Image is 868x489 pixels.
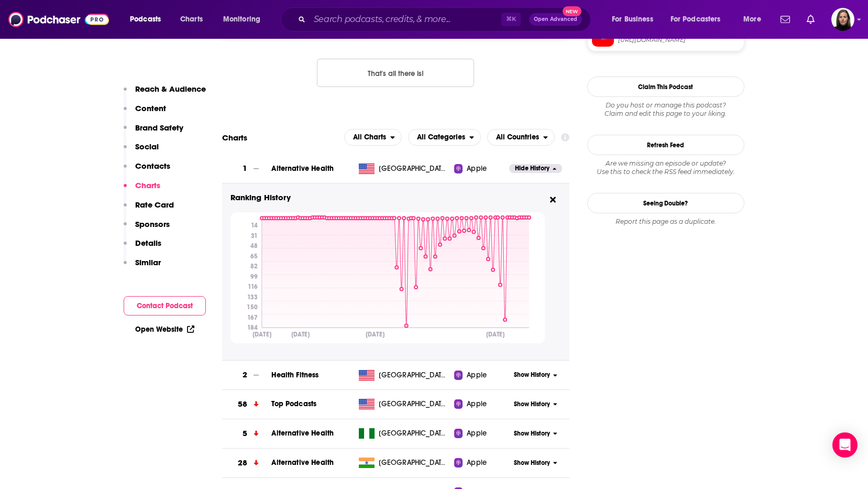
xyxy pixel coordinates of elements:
[250,273,257,280] tspan: 99
[355,370,454,381] a: [GEOGRAPHIC_DATA]
[135,200,174,210] p: Rate Card
[515,164,550,173] span: Hide History
[135,161,170,171] p: Contacts
[509,459,562,468] button: Show History
[124,296,206,316] button: Contact Podcast
[247,294,257,301] tspan: 133
[467,458,487,468] span: Apple
[173,11,209,28] a: Charts
[467,399,487,409] span: Apple
[230,192,545,204] h3: Ranking History
[124,200,174,219] button: Rate Card
[222,361,272,389] a: 2
[124,103,166,123] button: Content
[587,159,744,176] div: Are we missing an episode or update? Use this to check the RSS feed immediately.
[587,101,744,110] span: Do you host or manage this podcast?
[250,222,257,229] tspan: 14
[514,429,550,438] span: Show History
[247,283,257,290] tspan: 116
[247,314,257,321] tspan: 167
[487,129,555,146] h2: Countries
[317,59,474,87] button: Nothing here.
[379,428,447,439] span: Nigeria
[124,257,161,277] button: Similar
[222,419,272,448] a: 5
[223,12,260,27] span: Monitoring
[135,84,206,94] p: Reach & Audience
[776,10,794,28] a: Show notifications dropdown
[379,370,447,381] span: United States
[496,134,539,141] span: All Countries
[135,257,161,267] p: Similar
[467,164,487,174] span: Apple
[563,6,581,16] span: New
[247,324,257,331] tspan: 184
[123,11,174,28] button: open menu
[467,370,487,381] span: Apple
[664,11,736,28] button: open menu
[587,77,744,97] button: Claim This Podcast
[124,84,206,103] button: Reach & Audience
[514,400,550,409] span: Show History
[243,162,247,175] h3: 1
[271,399,316,408] a: Top Podcasts
[736,11,774,28] button: open menu
[408,129,481,146] h2: Categories
[124,123,183,142] button: Brand Safety
[344,129,402,146] button: open menu
[250,253,257,260] tspan: 65
[271,164,334,173] a: Alternative Health
[587,135,744,155] button: Refresh Feed
[743,12,761,27] span: More
[355,428,454,439] a: [GEOGRAPHIC_DATA]
[355,458,454,468] a: [GEOGRAPHIC_DATA]
[454,370,509,381] a: Apple
[135,238,161,248] p: Details
[408,129,481,146] button: open menu
[831,8,854,31] img: User Profile
[671,12,721,27] span: For Podcasters
[222,133,247,143] h2: Charts
[216,11,274,28] button: open menu
[222,449,272,477] a: 28
[344,129,402,146] h2: Platforms
[124,161,170,180] button: Contacts
[222,154,272,183] a: 1
[467,428,487,439] span: Apple
[353,134,386,141] span: All Charts
[222,390,272,419] a: 58
[379,458,447,468] span: India
[271,429,334,438] span: Alternative Health
[514,459,550,468] span: Show History
[124,238,161,257] button: Details
[180,12,203,27] span: Charts
[243,428,247,440] h3: 5
[379,399,447,409] span: United States
[291,331,310,339] tspan: [DATE]
[135,123,183,133] p: Brand Safety
[124,219,170,238] button: Sponsors
[509,371,562,379] button: Show History
[454,428,509,439] a: Apple
[605,11,666,28] button: open menu
[135,180,160,190] p: Charts
[250,242,257,249] tspan: 48
[587,193,744,213] a: Seeing Double?
[514,371,550,379] span: Show History
[803,10,819,28] a: Show notifications dropdown
[271,371,318,379] a: Health Fitness
[501,13,521,26] span: ⌘ K
[454,458,509,468] a: Apple
[271,458,334,467] a: Alternative Health
[8,9,109,29] img: Podchaser - Follow, Share and Rate Podcasts
[291,7,601,31] div: Search podcasts, credits, & more...
[124,142,159,161] button: Social
[365,331,384,339] tspan: [DATE]
[534,17,577,22] span: Open Advanced
[135,103,166,113] p: Content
